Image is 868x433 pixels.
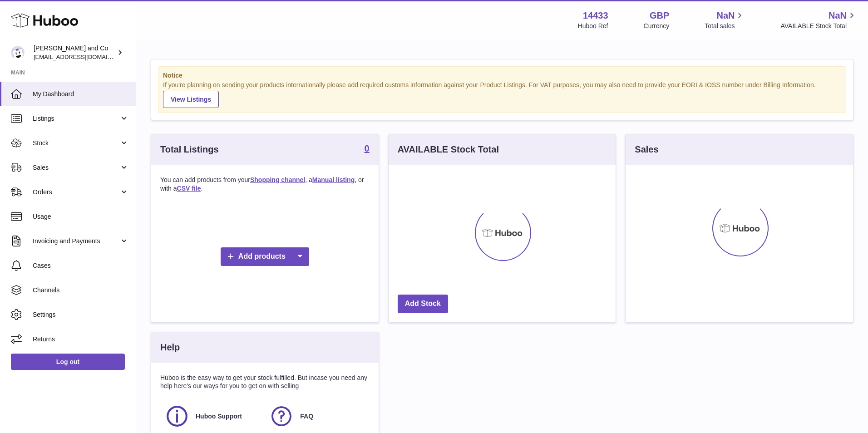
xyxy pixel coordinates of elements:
[221,247,309,266] a: Add products
[33,139,119,148] span: Stock
[163,71,841,80] strong: Notice
[33,237,119,246] span: Invoicing and Payments
[635,143,658,156] h3: Sales
[583,10,608,22] strong: 14433
[34,44,115,61] div: [PERSON_NAME] and Co
[33,335,129,344] span: Returns
[163,91,219,108] a: View Listings
[160,176,370,193] p: You can add products from your , a , or with a .
[33,90,129,98] span: My Dashboard
[829,10,847,22] span: NaN
[33,212,129,221] span: Usage
[365,144,370,155] a: 0
[365,144,370,153] strong: 0
[33,310,129,319] span: Settings
[11,46,25,59] img: internalAdmin-14433@internal.huboo.com
[33,163,119,172] span: Sales
[780,22,857,30] span: AVAILABLE Stock Total
[644,22,670,30] div: Currency
[33,286,129,295] span: Channels
[398,295,448,313] a: Add Stock
[160,374,370,391] p: Huboo is the easy way to get your stock fulfilled. But incase you need any help here's our ways f...
[705,10,745,30] a: NaN Total sales
[312,176,355,183] a: Manual listing
[196,412,242,421] span: Huboo Support
[34,53,133,60] span: [EMAIL_ADDRESS][DOMAIN_NAME]
[398,143,499,156] h3: AVAILABLE Stock Total
[163,81,841,108] div: If you're planning on sending your products internationally please add required customs informati...
[160,341,180,354] h3: Help
[269,404,365,428] a: FAQ
[11,354,125,370] a: Log out
[300,412,313,421] span: FAQ
[160,143,219,156] h3: Total Listings
[578,22,608,30] div: Huboo Ref
[33,261,129,270] span: Cases
[250,176,305,183] a: Shopping channel
[716,10,735,22] span: NaN
[177,185,201,192] a: CSV file
[33,114,119,123] span: Listings
[165,404,260,428] a: Huboo Support
[650,10,669,22] strong: GBP
[705,22,745,30] span: Total sales
[33,188,119,197] span: Orders
[780,10,857,30] a: NaN AVAILABLE Stock Total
